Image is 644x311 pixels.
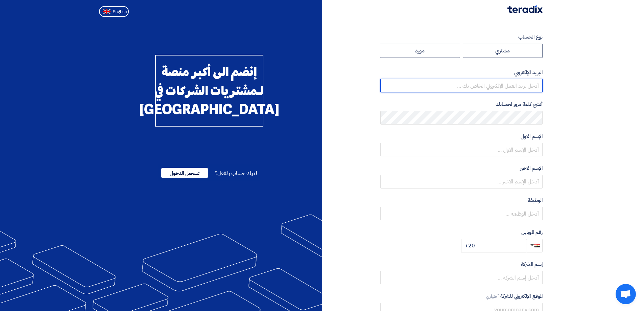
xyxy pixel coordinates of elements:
[380,44,460,58] label: مورد
[380,292,543,300] label: الموقع الإلكتروني للشركة
[461,239,526,252] input: أدخل رقم الموبايل ...
[161,169,208,177] a: تسجيل الدخول
[380,133,543,140] label: الإسم الاول
[380,207,543,220] input: أدخل الوظيفة ...
[155,55,263,127] div: إنضم الى أكبر منصة لـمشتريات الشركات في [GEOGRAPHIC_DATA]
[215,169,257,177] span: لديك حساب بالفعل؟
[616,284,636,304] a: دردشة مفتوحة
[380,175,543,188] input: أدخل الإسم الاخير ...
[507,5,543,13] img: Teradix logo
[103,9,111,14] img: en-US.png
[380,271,543,284] input: أدخل إسم الشركة ...
[380,101,543,108] label: أنشئ كلمة مرور لحسابك
[486,293,499,299] span: أختياري
[380,197,543,204] label: الوظيفة
[113,9,127,14] span: English
[161,168,208,178] span: تسجيل الدخول
[380,164,543,172] label: الإسم الاخير
[463,44,543,58] label: مشتري
[380,79,543,92] input: أدخل بريد العمل الإلكتروني الخاص بك ...
[380,228,543,236] label: رقم الموبايل
[380,33,543,41] label: نوع الحساب
[99,6,129,17] button: English
[380,261,543,268] label: إسم الشركة
[380,143,543,156] input: أدخل الإسم الاول ...
[380,69,543,76] label: البريد الإلكتروني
